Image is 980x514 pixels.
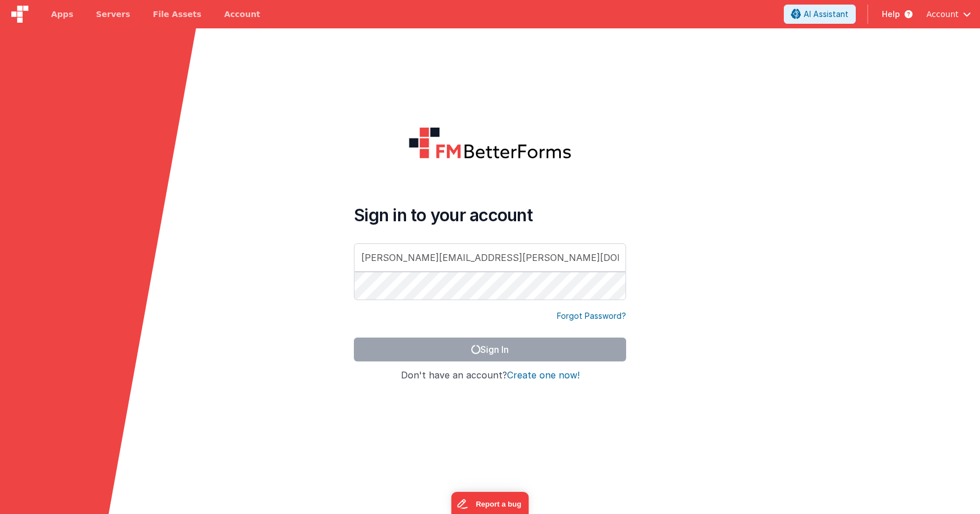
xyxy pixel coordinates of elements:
[926,9,958,20] span: Account
[926,9,971,20] button: Account
[784,5,856,24] button: AI Assistant
[507,370,580,381] button: Create one now!
[354,338,626,361] button: Sign In
[354,243,626,272] input: Email Address
[557,310,626,322] a: Forgot Password?
[804,9,848,20] span: AI Assistant
[153,9,202,20] span: File Assets
[354,205,626,225] h4: Sign in to your account
[882,9,900,20] span: Help
[96,9,130,20] span: Servers
[354,370,626,381] h4: Don't have an account?
[51,9,73,20] span: Apps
